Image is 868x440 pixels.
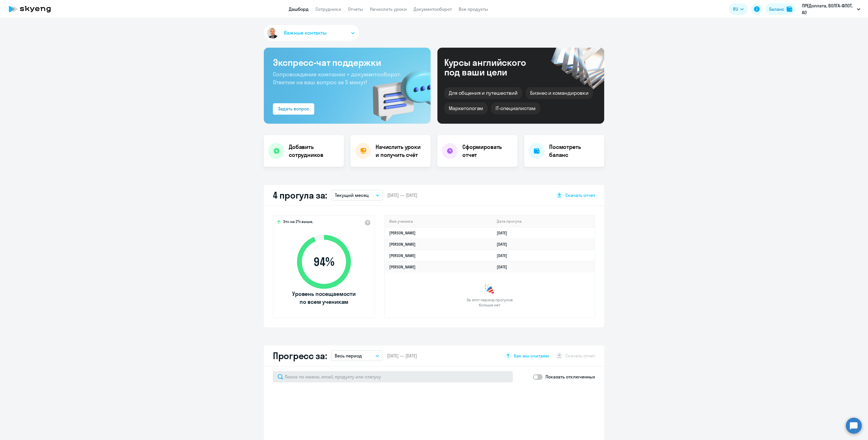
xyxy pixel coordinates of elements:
a: [PERSON_NAME] [389,253,416,258]
h4: Сформировать отчет [462,143,513,159]
div: Баланс [769,6,784,12]
a: Сотрудники [315,6,341,12]
input: Поиск по имени, email, продукту или статусу [273,371,513,382]
h3: Экспресс-чат поддержки [273,57,422,68]
h4: Начислить уроки и получить счёт [376,143,425,159]
span: Как мы считаем [514,353,549,359]
span: Сопровождение компании + документооборот. Ответим на ваш вопрос за 5 минут! [273,71,401,86]
h2: 4 прогула за: [273,190,327,201]
button: Текущий месяц [332,190,383,201]
p: Показать отключенных [545,373,595,380]
span: Уровень посещаемости по всем ученикам [291,290,357,306]
button: RU [729,3,748,15]
p: ПРЕДоплата, ВОЛГА-ФЛОТ, АО [802,2,855,16]
a: Документооборот [414,6,452,12]
a: [PERSON_NAME] [389,230,416,235]
a: [DATE] [497,253,512,258]
img: bg-img [365,60,431,124]
th: Дата прогула [492,216,595,227]
p: Весь период [335,352,362,359]
button: ПРЕДоплата, ВОЛГА-ФЛОТ, АО [799,2,863,16]
a: Отчеты [348,6,363,12]
span: Это на 2% выше, [283,219,313,226]
th: Имя ученика [385,216,492,227]
h4: Посмотреть баланс [549,143,600,159]
a: Все продукты [459,6,488,12]
span: [DATE] — [DATE] [387,192,417,198]
h2: Прогресс за: [273,350,327,361]
p: Текущий месяц [335,192,369,199]
span: 94 % [291,255,357,269]
div: Задать вопрос [278,105,309,112]
div: Для общения и путешествий [444,87,522,99]
button: Весь период [331,350,382,361]
a: [PERSON_NAME] [389,242,416,247]
a: [DATE] [497,264,512,270]
img: balance [787,6,792,12]
span: Скачать отчет [565,192,595,198]
div: Бизнес и командировки [526,87,593,99]
div: IT-специалистам [491,102,540,114]
span: [DATE] — [DATE] [387,353,417,359]
div: Маркетологам [444,102,488,114]
a: Дашборд [289,6,309,12]
button: Важные контакты [264,25,359,41]
a: Начислить уроки [370,6,407,12]
a: [DATE] [497,242,512,247]
img: avatar [266,26,279,40]
img: congrats [484,284,495,295]
button: Задать вопрос [273,103,314,115]
span: Важные контакты [284,29,326,37]
span: RU [733,6,738,12]
h4: Добавить сотрудников [289,143,339,159]
button: Балансbalance [766,3,796,15]
a: [PERSON_NAME] [389,264,416,270]
div: Курсы английского под ваши цели [444,58,541,77]
span: За этот период прогулов больше нет [466,297,513,308]
a: [DATE] [497,230,512,235]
